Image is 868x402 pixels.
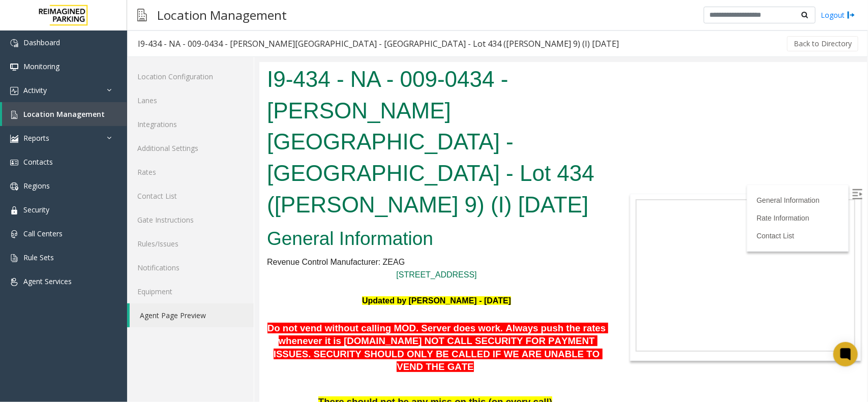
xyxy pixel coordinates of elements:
[127,256,254,280] a: Notifications
[497,134,560,142] a: General Information
[59,334,293,345] span: There should not be any miss on this (on every call)
[137,3,147,27] img: pageIcon
[127,184,254,208] a: Contact List
[8,196,145,204] span: Revenue Control Manufacturer: ZEAG
[23,181,50,191] span: Regions
[127,88,254,112] a: Lanes
[497,152,550,160] a: Rate Information
[127,112,254,136] a: Integrations
[23,85,47,95] span: Activity
[10,254,18,262] img: 'icon'
[127,232,254,256] a: Rules/Issues
[152,3,292,27] h3: Location Management
[10,206,18,214] img: 'icon'
[137,208,217,217] a: [STREET_ADDRESS]
[138,37,619,50] div: I9-434 - NA - 009-0434 - [PERSON_NAME][GEOGRAPHIC_DATA] - [GEOGRAPHIC_DATA] - Lot 434 ([PERSON_NA...
[10,182,18,191] img: 'icon'
[23,229,63,238] span: Call Centers
[10,135,18,143] img: 'icon'
[103,234,252,243] font: Updated by [PERSON_NAME] - [DATE]
[23,109,105,119] span: Location Management
[10,159,18,167] img: 'icon'
[23,61,59,71] span: Monitoring
[23,133,49,143] span: Reports
[23,253,54,262] span: Rule Sets
[8,164,347,190] h2: General Information
[127,65,254,88] a: Location Configuration
[10,39,18,47] img: 'icon'
[10,278,18,286] img: 'icon'
[23,276,72,286] span: Agent Services
[10,111,18,119] img: 'icon'
[23,205,49,214] span: Security
[787,36,858,51] button: Back to Directory
[8,261,349,311] span: Do not vend without calling MOD. Server does work. Always push the rates whenever it is [DOMAIN_N...
[127,280,254,303] a: Equipment
[127,136,254,160] a: Additional Settings
[127,208,254,232] a: Gate Instructions
[10,63,18,71] img: 'icon'
[10,87,18,95] img: 'icon'
[127,160,254,184] a: Rates
[10,230,18,238] img: 'icon'
[23,38,60,47] span: Dashboard
[23,157,53,167] span: Contacts
[130,303,254,327] a: Agent Page Preview
[593,127,603,137] img: Open/Close Sidebar Menu
[2,102,127,126] a: Location Management
[497,170,535,178] a: Contact List
[8,2,347,158] h1: I9-434 - NA - 009-0434 - [PERSON_NAME][GEOGRAPHIC_DATA] - [GEOGRAPHIC_DATA] - Lot 434 ([PERSON_NA...
[847,10,855,20] img: logout
[821,10,855,20] a: Logout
